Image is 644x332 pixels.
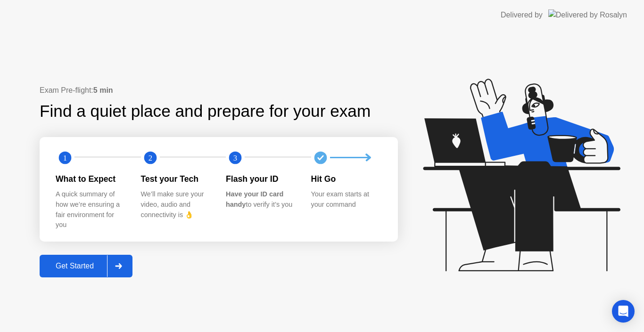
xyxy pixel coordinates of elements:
div: Your exam starts at your command [311,189,381,210]
div: What to Expect [56,173,126,185]
b: 5 min [93,86,113,94]
div: Exam Pre-flight: [40,85,398,96]
div: A quick summary of how we’re ensuring a fair environment for you [56,189,126,230]
div: Find a quiet place and prepare for your exam [40,99,372,124]
div: Get Started [42,262,107,270]
b: Have your ID card handy [226,190,283,208]
div: Delivered by [501,9,543,21]
div: Flash your ID [226,173,296,185]
div: Hit Go [311,173,381,185]
div: We’ll make sure your video, audio and connectivity is 👌 [141,189,211,220]
text: 2 [148,154,152,162]
text: 1 [63,154,67,162]
div: to verify it’s you [226,189,296,210]
img: Delivered by Rosalyn [548,9,627,20]
button: Get Started [40,255,132,277]
div: Test your Tech [141,173,211,185]
text: 3 [233,154,237,162]
div: Open Intercom Messenger [612,300,635,323]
